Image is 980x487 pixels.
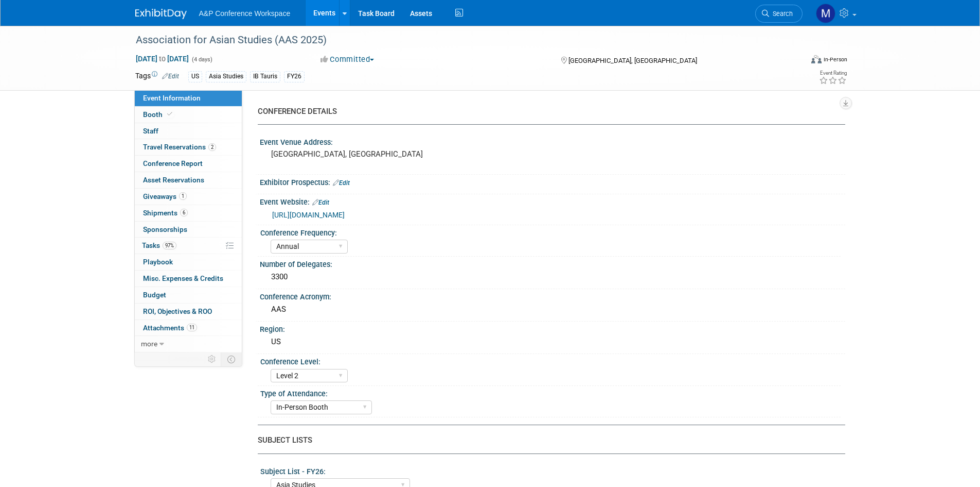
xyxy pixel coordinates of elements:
[142,241,176,249] span: Tasks
[135,222,242,238] a: Sponsorships
[143,258,173,266] span: Playbook
[811,55,822,63] img: Format-Inperson.png
[769,10,793,18] span: Search
[272,211,345,219] a: [URL][DOMAIN_NAME]
[143,324,197,332] span: Attachments
[191,56,212,63] span: (4 days)
[143,176,204,184] span: Asset Reservations
[258,435,838,446] div: SUBJECT LISTS
[250,71,280,82] div: IB Tauris
[333,179,350,187] a: Edit
[143,127,158,135] span: Staff
[162,73,179,80] a: Edit
[135,139,242,155] a: Travel Reservations2
[143,307,212,315] span: ROI, Objectives & ROO
[143,110,174,119] span: Booth
[135,123,242,139] a: Staff
[179,192,187,200] span: 1
[135,304,242,320] a: ROI, Objectives & ROO
[135,71,179,82] td: Tags
[135,9,187,19] img: ExhibitDay
[188,71,202,82] div: US
[568,57,697,64] span: [GEOGRAPHIC_DATA], [GEOGRAPHIC_DATA]
[312,199,329,206] a: Edit
[742,54,848,69] div: Event Format
[271,149,492,159] pre: [GEOGRAPHIC_DATA], [GEOGRAPHIC_DATA]
[135,90,242,106] a: Event Information
[143,225,187,233] span: Sponsorships
[260,257,845,270] div: Number of Delegates:
[163,242,176,249] span: 97%
[317,54,378,65] button: Committed
[268,334,838,350] div: US
[135,107,242,123] a: Booth
[141,340,157,348] span: more
[187,324,197,331] span: 11
[143,143,216,151] span: Travel Reservations
[135,205,242,221] a: Shipments6
[260,322,845,334] div: Region:
[135,172,242,188] a: Asset Reservations
[823,56,847,63] div: In-Person
[260,289,845,302] div: Conference Acronym:
[260,175,845,188] div: Exhibitor Prospectus:
[816,4,835,23] img: Mark Lopez
[143,159,203,167] span: Conference Report
[167,111,172,117] i: Booth reservation complete
[157,55,167,63] span: to
[135,189,242,205] a: Giveaways1
[143,209,188,217] span: Shipments
[135,54,189,63] span: [DATE] [DATE]
[180,209,188,216] span: 6
[135,254,242,270] a: Playbook
[260,386,841,399] div: Type of Attendance:
[221,352,242,366] td: Toggle Event Tabs
[755,5,803,23] a: Search
[260,225,841,238] div: Conference Frequency:
[143,94,201,102] span: Event Information
[135,156,242,172] a: Conference Report
[132,31,787,49] div: Association for Asian Studies (AAS 2025)
[135,320,242,336] a: Attachments11
[260,354,841,367] div: Conference Level:
[260,135,845,147] div: Event Venue Address:
[143,274,223,282] span: Misc. Expenses & Credits
[203,352,221,366] td: Personalize Event Tab Strip
[135,238,242,254] a: Tasks97%
[268,269,838,285] div: 3300
[143,291,166,299] span: Budget
[135,287,242,303] a: Budget
[143,192,187,200] span: Giveaways
[284,71,305,82] div: FY26
[268,301,838,317] div: AAS
[258,106,838,117] div: CONFERENCE DETAILS
[260,194,845,208] div: Event Website:
[199,9,291,18] span: A&P Conference Workspace
[135,336,242,352] a: more
[206,71,246,82] div: Asia Studies
[260,464,841,477] div: Subject List - FY26:
[819,71,847,76] div: Event Rating
[208,143,216,151] span: 2
[135,271,242,287] a: Misc. Expenses & Credits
